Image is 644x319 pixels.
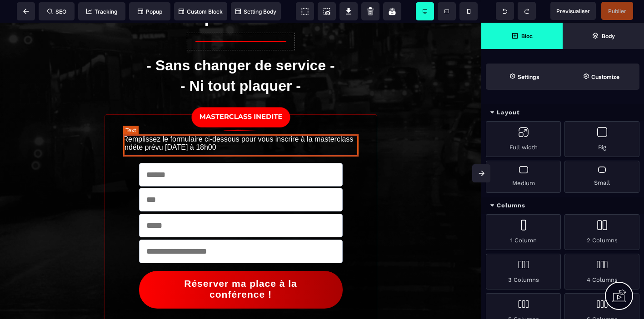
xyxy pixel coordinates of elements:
div: Layout [481,104,644,121]
div: Full width [486,121,561,157]
img: 204faf8e3ea6a26df9b9b1147ecb76f0_BONUS_OFFERTS.png [184,79,298,111]
span: SEO [47,8,66,15]
span: Preview [550,2,596,20]
span: Setting Body [235,8,276,15]
span: Custom Block [179,8,223,15]
span: Open Layer Manager [563,23,644,49]
span: Popup [138,8,162,15]
span: Settings [486,64,563,90]
div: Medium [486,161,561,193]
div: 4 Columns [564,254,639,290]
span: Previsualiser [556,8,590,15]
div: 3 Columns [486,254,561,290]
span: Open Blocks [481,23,563,49]
span: Screenshot [318,2,336,20]
div: Columns [481,197,644,214]
strong: Customize [591,74,619,80]
span: Publier [608,8,626,15]
div: Small [564,161,639,193]
strong: Body [602,33,615,39]
button: Réserver ma place à la conférence ! [138,248,340,286]
div: 2 Columns [564,214,639,250]
strong: Bloc [521,33,533,39]
span: Open Style Manager [563,64,639,90]
div: Big [564,121,639,157]
strong: Settings [518,74,539,80]
text: Remplissez le formulaire ci-dessous pour vous inscrire à la masterclass indéte prévu [DATE] à 18h00 [123,110,359,131]
div: 1 Column [486,214,561,250]
h1: - Sans changer de service - - Ni tout plaquer - [43,28,439,78]
span: View components [296,2,314,20]
span: Tracking [86,8,117,15]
